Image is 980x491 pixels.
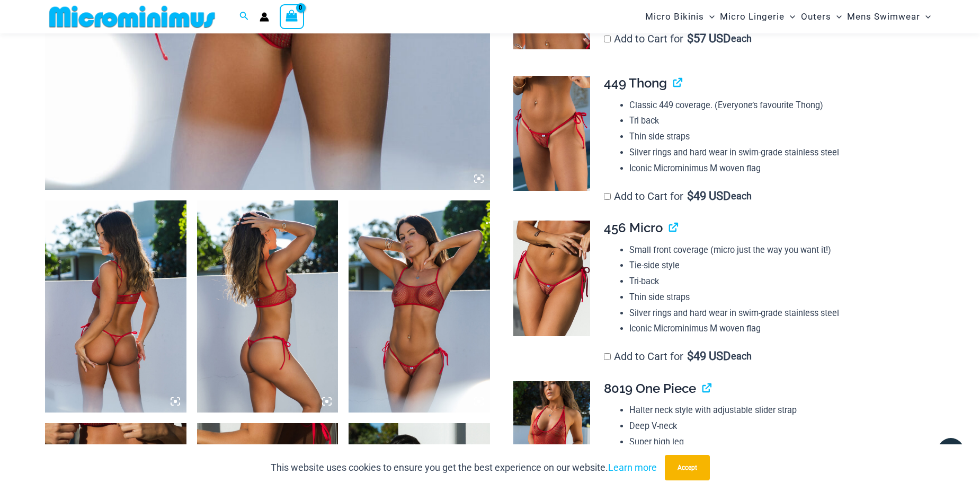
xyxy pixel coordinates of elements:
[604,190,752,203] label: Add to Cart for
[629,98,926,113] li: Classic 449 coverage. (Everyone’s favourite Thong)
[687,33,730,44] span: 57 USD
[687,351,730,362] span: 49 USD
[687,189,693,203] span: $
[197,200,338,413] img: Summer Storm Red 332 Crop Top 449 Thong
[687,32,693,45] span: $
[629,402,926,418] li: Halter neck style with adjustable slider strap
[280,4,304,29] a: View Shopping Cart, empty
[608,462,657,473] a: Learn more
[847,3,920,30] span: Mens Swimwear
[629,321,926,337] li: Iconic Microminimus M woven flag
[513,221,590,336] img: Summer Storm Red 456 Micro
[629,258,926,274] li: Tie-side style
[645,3,704,30] span: Micro Bikinis
[641,2,935,32] nav: Site Navigation
[831,3,842,30] span: Menu Toggle
[687,191,730,201] span: 49 USD
[920,3,931,30] span: Menu Toggle
[704,3,715,30] span: Menu Toggle
[665,455,710,480] button: Accept
[720,3,785,30] span: Micro Lingerie
[629,161,926,177] li: Iconic Microminimus M woven flag
[629,145,926,161] li: Silver rings and hard wear in swim-grade stainless steel
[349,200,490,413] img: Summer Storm Red 332 Crop Top 449 Thong
[629,274,926,290] li: Tri-back
[629,418,926,434] li: Deep V-neck
[643,3,717,30] a: Micro BikinisMenu ToggleMenu Toggle
[731,33,752,44] span: each
[798,3,844,30] a: OutersMenu ToggleMenu Toggle
[604,32,752,45] label: Add to Cart for
[785,3,795,30] span: Menu Toggle
[45,200,186,413] img: Summer Storm Red 332 Crop Top 449 Thong
[629,129,926,145] li: Thin side straps
[604,353,611,360] input: Add to Cart for$49 USD each
[629,290,926,305] li: Thin side straps
[629,434,926,450] li: Super high leg
[604,350,752,363] label: Add to Cart for
[604,36,611,42] input: Add to Cart for$57 USD each
[731,351,752,362] span: each
[844,3,933,30] a: Mens SwimwearMenu ToggleMenu Toggle
[513,76,590,191] img: Summer Storm Red 449 Thong
[731,191,752,201] span: each
[604,381,696,396] span: 8019 One Piece
[717,3,798,30] a: Micro LingerieMenu ToggleMenu Toggle
[801,3,831,30] span: Outers
[260,12,269,22] a: Account icon link
[604,75,667,91] span: 449 Thong
[239,10,249,23] a: Search icon link
[271,460,657,476] p: This website uses cookies to ensure you get the best experience on our website.
[687,349,693,363] span: $
[629,305,926,321] li: Silver rings and hard wear in swim-grade stainless steel
[45,5,219,29] img: MM SHOP LOGO FLAT
[629,242,926,258] li: Small front coverage (micro just the way you want it!)
[604,193,611,200] input: Add to Cart for$49 USD each
[604,220,663,235] span: 456 Micro
[629,113,926,129] li: Tri back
